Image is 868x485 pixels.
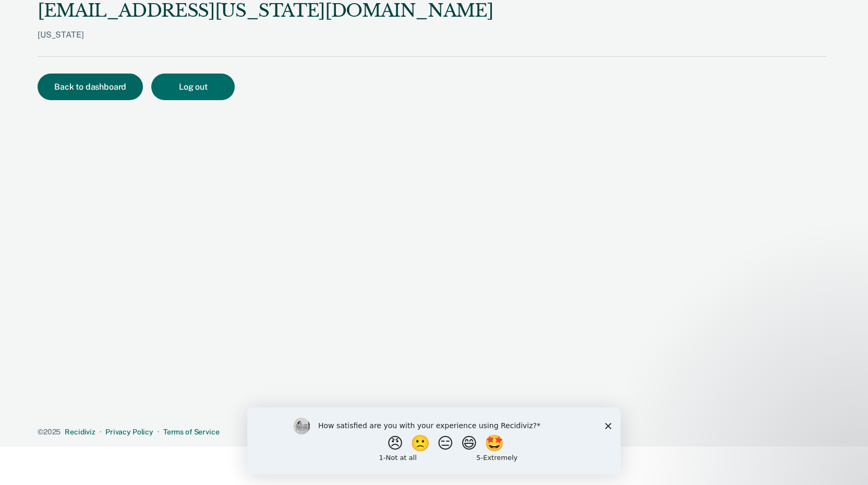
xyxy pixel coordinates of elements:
span: © 2025 [38,428,61,436]
div: [US_STATE] [38,30,493,56]
button: Back to dashboard [38,74,143,100]
a: Recidiviz [65,428,95,436]
button: Log out [151,74,235,100]
a: Privacy Policy [105,428,153,436]
a: Back to dashboard [38,83,151,91]
div: · · [38,428,826,436]
iframe: Survey by Kim from Recidiviz [247,407,621,475]
a: Terms of Service [163,428,220,436]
